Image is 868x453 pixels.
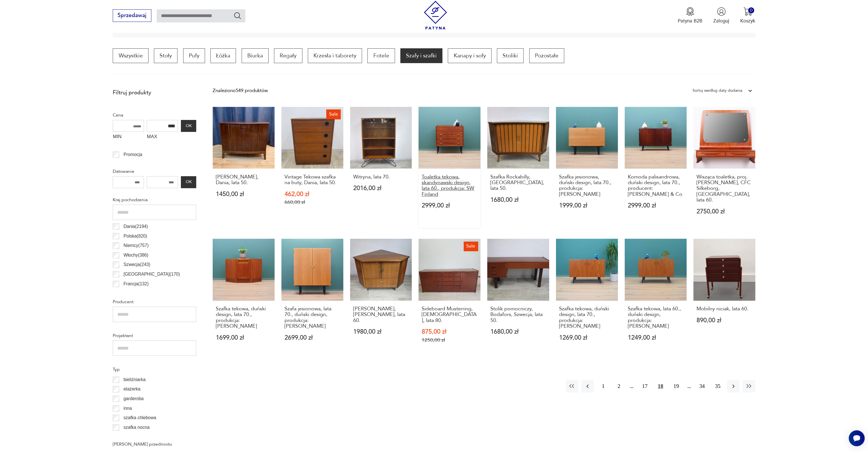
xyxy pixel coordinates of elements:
[285,174,340,186] h3: Vintage Tekowa szafka na buty, Dania, lata 50.
[422,203,477,209] p: 2999,00 zł
[216,335,271,341] p: 1699,00 zł
[113,440,196,448] p: [PERSON_NAME] przedmiotu
[693,239,755,356] a: Mobilny niciak, lata 60.Mobilny niciak, lata 60.890,00 zł
[713,7,729,24] button: Zaloguj
[422,174,477,198] h3: Toaletka tekowa, skandynawski design, lata 60., produkcja: SW Finland
[124,223,148,230] p: Dania ( 2194 )
[422,329,477,335] p: 875,00 zł
[419,107,480,228] a: Toaletka tekowa, skandynawski design, lata 60., produkcja: SW FinlandToaletka tekowa, skandynawsk...
[274,48,302,63] p: Regały
[113,168,196,175] p: Datowanie
[597,380,609,392] button: 1
[308,48,362,63] p: Krzesła i taborety
[113,132,144,143] label: MIN
[743,7,752,16] img: Ikona koszyka
[678,7,702,24] button: Patyna B2B
[613,380,625,392] button: 2
[353,174,409,180] h3: Witryna, lata 70.
[740,18,755,24] p: Koszyk
[697,174,752,203] h3: Wisząca toaletka, proj. [PERSON_NAME], CFC Silkeborg, [GEOGRAPHIC_DATA], lata 60.
[422,337,477,343] p: 1250,00 zł
[422,306,477,323] h3: Sideboard Musterring, [DEMOGRAPHIC_DATA], lata 80.
[559,174,615,198] h3: Szafka jesionowa, duński design, lata 70., produkcja: [PERSON_NAME]
[124,271,180,278] p: [GEOGRAPHIC_DATA] ( 170 )
[113,89,196,96] p: Filtruj produkty
[717,7,726,16] img: Ikonka użytkownika
[654,380,666,392] button: 18
[124,252,148,259] p: Włochy ( 386 )
[350,107,412,228] a: Witryna, lata 70.Witryna, lata 70.2016,00 zł
[529,48,564,63] a: Pozostałe
[113,298,196,306] p: Producent
[213,107,275,228] a: Komoda, Dania, lata 50.[PERSON_NAME], Dania, lata 50.1450,00 zł
[487,239,549,356] a: Stolik pomocniczy, Bodafors, Szwecja, lata 50.Stolik pomocniczy, Bodafors, Szwecja, lata 50.1680,...
[740,7,755,24] button: 0Koszyk
[181,176,196,188] button: OK
[242,48,269,63] a: Biurka
[124,424,150,431] p: szafka nocna
[628,306,683,329] h3: Szafka tekowa, lata 60., duński design, produkcja: [PERSON_NAME]
[216,306,271,329] h3: Szafka tekowa, duński design, lata 70., produkcja: [PERSON_NAME]
[497,48,524,63] p: Stoliki
[124,405,132,412] p: inna
[183,48,205,63] a: Pufy
[490,197,546,203] p: 1680,00 zł
[697,317,752,323] p: 890,00 zł
[213,239,275,356] a: Szafka tekowa, duński design, lata 70., produkcja: DaniaSzafka tekowa, duński design, lata 70., p...
[625,239,687,356] a: Szafka tekowa, lata 60., duński design, produkcja: DaniaSzafka tekowa, lata 60., duński design, p...
[713,18,729,24] p: Zaloguj
[216,191,271,197] p: 1450,00 zł
[353,306,409,323] h3: [PERSON_NAME], [PERSON_NAME], lata 60.
[490,306,546,323] h3: Stolik pomocniczy, Bodafors, Szwecja, lata 50.
[350,239,412,356] a: Barek, Möbel-Fischer, lata 60.[PERSON_NAME], [PERSON_NAME], lata 60.1980,00 zł
[154,48,177,63] a: Stoły
[421,1,450,30] img: Patyna - sklep z meblami i dekoracjami vintage
[490,174,546,192] h3: Szafka Rockabilly, [GEOGRAPHIC_DATA], lata 50.
[696,380,708,392] button: 34
[448,48,491,63] a: Kanapy i sofy
[285,191,340,197] p: 462,00 zł
[124,280,148,288] p: Francja ( 132 )
[353,329,409,335] p: 1980,00 zł
[628,335,683,341] p: 1249,00 zł
[670,380,682,392] button: 19
[233,11,242,20] button: Szukaj
[213,87,268,94] div: Znaleziono 549 produktów
[216,174,271,186] h3: [PERSON_NAME], Dania, lata 50.
[210,48,236,63] a: Łóżka
[849,430,865,446] iframe: Smartsupp widget button
[559,203,615,209] p: 1999,00 zł
[285,335,340,341] p: 2699,00 zł
[712,380,724,392] button: 35
[281,107,343,228] a: SaleVintage Tekowa szafka na buty, Dania, lata 50.Vintage Tekowa szafka na buty, Dania, lata 50.4...
[285,306,340,329] h3: Szafa jesionowa, lata 70., duński design, produkcja: [PERSON_NAME]
[628,203,683,209] p: 2999,00 zł
[353,185,409,191] p: 2016,00 zł
[628,174,683,198] h3: Komoda palisandrowa, duński design, lata 70., producent: [PERSON_NAME] & Co
[678,18,702,24] p: Patyna B2B
[113,196,196,203] p: Kraj pochodzenia
[124,242,148,249] p: Niemcy ( 757 )
[697,209,752,215] p: 2750,00 zł
[400,48,442,63] a: Szafy i szafki
[419,239,480,356] a: SaleSideboard Musterring, Niemcy, lata 80.Sideboard Musterring, [DEMOGRAPHIC_DATA], lata 80.875,0...
[490,329,546,335] p: 1680,00 zł
[124,290,148,297] p: Czechy ( 120 )
[693,87,742,94] div: Sortuj według daty dodania
[693,107,755,228] a: Wisząca toaletka, proj. J. Andersen, CFC Silkeborg, Dania, lata 60.Wisząca toaletka, proj. [PERSO...
[367,48,395,63] a: Fotele
[697,306,752,312] h3: Mobilny niciak, lata 60.
[113,332,196,339] p: Projektant
[748,7,754,13] div: 0
[124,385,141,393] p: etażerka
[124,414,156,421] p: szafka chlebowa
[113,14,151,18] a: Sprzedawaj
[686,7,695,16] img: Ikona medalu
[124,261,150,268] p: Szwecja ( 243 )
